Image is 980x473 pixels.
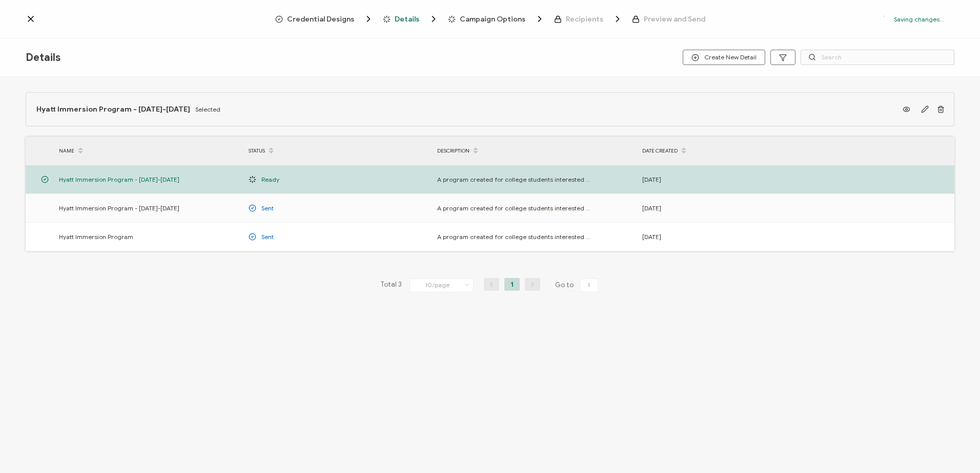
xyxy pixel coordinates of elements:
span: A program created for college students interested in Hospitality to learn about the various divis... [437,231,591,243]
div: STATUS [243,142,432,160]
span: Ready [261,174,279,185]
div: Breadcrumb [275,14,705,24]
span: Hyatt Immersion Program - [DATE]-[DATE] [59,202,179,214]
span: Total 3 [380,278,402,292]
span: Credential Designs [287,15,354,23]
div: [DATE] [637,174,826,185]
span: A program created for college students interested in Hospitality to learn about the various divis... [437,202,591,214]
span: Hyatt Immersion Program - [DATE]-[DATE] [59,174,179,185]
span: Hyatt Immersion Program - [DATE]-[DATE] [36,105,190,114]
div: DESCRIPTION [432,142,637,160]
span: Create New Detail [691,54,757,61]
input: Select [410,278,474,292]
span: Details [395,15,419,23]
div: DATE CREATED [637,142,826,160]
span: Selected [195,105,220,113]
span: Campaign Options [460,15,525,23]
span: Credential Designs [275,14,374,24]
input: Search [801,50,954,65]
div: NAME [54,142,243,160]
span: Details [383,14,439,24]
span: Details [26,51,60,64]
span: Recipients [566,15,603,23]
p: Saving changes... [894,15,944,23]
iframe: Chat Widget [929,424,980,473]
li: 1 [504,278,520,291]
span: A program created for college students interested in Hospitality to learn about the various divis... [437,174,591,185]
div: [DATE] [637,202,826,214]
span: Recipients [554,14,623,24]
span: Sent [261,202,274,214]
span: Sent [261,231,274,243]
span: Go to [555,278,600,292]
div: [DATE] [637,231,826,243]
span: Hyatt Immersion Program [59,231,133,243]
span: Preview and Send [632,15,705,23]
span: Campaign Options [448,14,545,24]
span: Preview and Send [644,15,705,23]
button: Create New Detail [683,50,765,65]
